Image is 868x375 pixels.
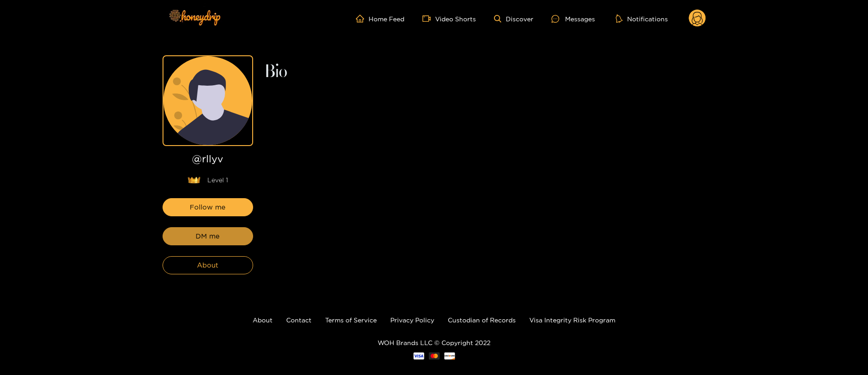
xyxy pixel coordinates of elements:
span: DM me [196,231,220,242]
a: Home Feed [356,15,404,23]
button: About [163,256,253,274]
span: Follow me [190,202,225,213]
div: Messages [551,14,595,24]
a: Video Shorts [422,15,476,23]
span: home [356,15,369,23]
button: Follow me [163,198,253,216]
img: lavel grade [187,176,201,184]
a: Visa Integrity Risk Program [529,317,615,323]
span: About [197,260,218,271]
button: Notifications [613,14,671,23]
a: About [253,317,273,323]
span: Level 1 [207,175,228,185]
h1: @ rllyv [163,153,253,168]
a: Discover [494,15,533,23]
a: Custodian of Records [448,317,516,323]
a: Terms of Service [325,317,377,323]
span: video-camera [422,15,435,23]
button: DM me [163,227,253,245]
a: Privacy Policy [390,317,434,323]
a: Contact [286,317,312,323]
h2: Bio [264,64,706,80]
